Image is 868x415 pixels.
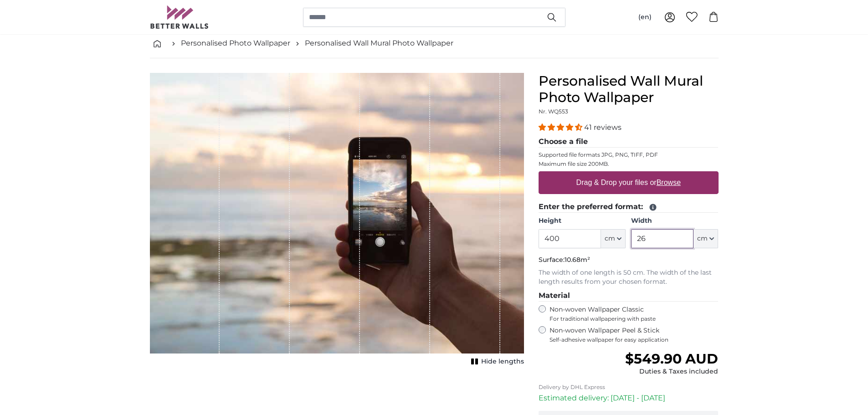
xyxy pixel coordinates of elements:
legend: Choose a file [539,136,719,148]
p: Supported file formats JPG, PNG, TIFF, PDF [539,151,719,159]
label: Drag & Drop your files or [572,174,684,192]
div: Duties & Taxes included [625,367,718,376]
p: Surface: [539,256,719,265]
img: Betterwalls [150,5,209,29]
u: Browse [657,179,681,186]
span: cm [697,234,708,243]
button: Hide lengths [468,355,524,368]
label: Non-woven Wallpaper Peel & Stick [550,326,719,343]
p: Delivery by DHL Express [539,384,719,391]
span: Self-adhesive wallpaper for easy application [550,336,719,343]
span: 41 reviews [584,123,621,132]
span: For traditional wallpapering with paste [550,315,719,323]
legend: Material [539,290,719,302]
span: cm [605,234,615,243]
button: (en) [631,9,659,26]
span: 10.68m² [565,256,590,264]
label: Non-woven Wallpaper Classic [550,305,719,323]
span: $549.90 AUD [625,350,718,367]
a: Personalised Wall Mural Photo Wallpaper [305,38,453,49]
a: Personalised Photo Wallpaper [181,38,290,49]
legend: Enter the preferred format: [539,201,719,213]
h1: Personalised Wall Mural Photo Wallpaper [539,73,719,106]
label: Height [539,216,626,225]
p: Maximum file size 200MB. [539,160,719,168]
label: Width [631,216,718,225]
div: 1 of 1 [150,73,524,368]
span: 4.39 stars [539,123,584,132]
button: cm [601,229,626,248]
p: Estimated delivery: [DATE] - [DATE] [539,393,719,404]
span: Hide lengths [481,357,524,366]
span: Nr. WQ553 [539,108,568,115]
nav: breadcrumbs [150,29,719,58]
button: cm [693,229,718,248]
p: The width of one length is 50 cm. The width of the last length results from your chosen format. [539,268,719,287]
